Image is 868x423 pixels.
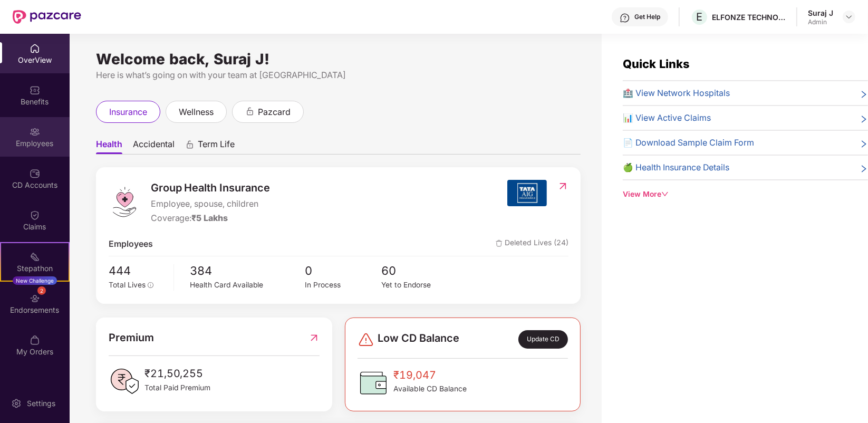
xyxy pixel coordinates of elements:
[623,189,868,200] div: View More
[381,280,458,291] div: Yet to Endorse
[96,69,581,82] div: Here is what’s going on with your team at [GEOGRAPHIC_DATA]
[1,263,69,274] div: Stepathon
[24,398,59,409] div: Settings
[30,252,40,262] img: svg+xml;base64,PHN2ZyB4bWxucz0iaHR0cDovL3d3dy53My5vcmcvMjAwMC9zdmciIHdpZHRoPSIyMSIgaGVpZ2h0PSIyMC...
[393,383,467,395] span: Available CD Balance
[808,18,833,26] div: Admin
[185,140,195,149] div: animation
[378,330,459,349] span: Low CD Balance
[144,366,211,382] span: ₹21,50,255
[109,237,153,251] span: Employees
[623,136,754,149] span: 📄 Download Sample Claim Form
[623,161,729,174] span: 🍏 Health Insurance Details
[96,55,581,63] div: Welcome back, Suraj J!
[151,180,271,196] span: Group Health Insurance
[109,366,140,397] img: PaidPremiumIcon
[109,105,147,119] span: insurance
[381,262,458,280] span: 60
[661,190,669,198] span: down
[37,286,46,295] div: 2
[358,367,389,399] img: CDBalanceIcon
[496,237,568,251] span: Deleted Lives (24)
[697,11,703,23] span: E
[623,86,730,100] span: 🏥 View Network Hospitals
[109,262,166,280] span: 444
[393,367,467,383] span: ₹19,047
[30,168,40,179] img: svg+xml;base64,PHN2ZyBpZD0iQ0RfQWNjb3VudHMiIGRhdGEtbmFtZT0iQ0QgQWNjb3VudHMiIHhtbG5zPSJodHRwOi8vd3...
[148,282,154,289] span: info-circle
[109,186,140,218] img: logo
[30,127,40,137] img: svg+xml;base64,PHN2ZyBpZD0iRW1wbG95ZWVzIiB4bWxucz0iaHR0cDovL3d3dy53My5vcmcvMjAwMC9zdmciIHdpZHRoPS...
[30,43,40,54] img: svg+xml;base64,PHN2ZyBpZD0iSG9tZSIgeG1sbnM9Imh0dHA6Ly93d3cudzMub3JnLzIwMDAvc3ZnIiB3aWR0aD0iMjAiIG...
[712,12,786,22] div: ELFONZE TECHNOLOGIES PRIVATE LIMITED
[634,13,660,21] div: Get Help
[179,105,214,119] span: wellness
[358,331,374,348] img: svg+xml;base64,PHN2ZyBpZD0iRGFuZ2VyLTMyeDMyIiB4bWxucz0iaHR0cDovL3d3dy53My5vcmcvMjAwMC9zdmciIHdpZH...
[860,113,868,124] span: right
[144,382,211,394] span: Total Paid Premium
[305,280,381,291] div: In Process
[557,181,568,191] img: RedirectIcon
[496,240,503,247] img: deleteIcon
[11,398,22,409] img: svg+xml;base64,PHN2ZyBpZD0iU2V0dGluZy0yMHgyMCIgeG1sbnM9Imh0dHA6Ly93d3cudzMub3JnLzIwMDAvc3ZnIiB3aW...
[258,105,291,119] span: pazcard
[507,180,547,206] img: insurerIcon
[190,262,305,280] span: 384
[305,262,381,280] span: 0
[30,85,40,95] img: svg+xml;base64,PHN2ZyBpZD0iQmVuZWZpdHMiIHhtbG5zPSJodHRwOi8vd3d3LnczLm9yZy8yMDAwL3N2ZyIgd2lkdGg9Ij...
[808,8,833,18] div: Suraj J
[518,330,568,349] div: Update CD
[109,281,146,289] span: Total Lives
[860,138,868,149] span: right
[30,210,40,220] img: svg+xml;base64,PHN2ZyBpZD0iQ2xhaW0iIHhtbG5zPSJodHRwOi8vd3d3LnczLm9yZy8yMDAwL3N2ZyIgd2lkdGg9IjIwIi...
[30,293,40,304] img: svg+xml;base64,PHN2ZyBpZD0iRW5kb3JzZW1lbnRzIiB4bWxucz0iaHR0cDovL3d3dy53My5vcmcvMjAwMC9zdmciIHdpZH...
[620,13,630,23] img: svg+xml;base64,PHN2ZyBpZD0iSGVscC0zMngzMiIgeG1sbnM9Imh0dHA6Ly93d3cudzMub3JnLzIwMDAvc3ZnIiB3aWR0aD...
[151,197,271,210] span: Employee, spouse, children
[860,163,868,174] span: right
[860,89,868,100] span: right
[845,13,853,21] img: svg+xml;base64,PHN2ZyBpZD0iRHJvcGRvd24tMzJ4MzIiIHhtbG5zPSJodHRwOi8vd3d3LnczLm9yZy8yMDAwL3N2ZyIgd2...
[245,107,255,116] div: animation
[13,276,57,285] div: New Challenge
[190,280,305,291] div: Health Card Available
[192,213,228,223] span: ₹5 Lakhs
[109,330,154,346] span: Premium
[623,111,711,124] span: 📊 View Active Claims
[13,10,81,24] img: New Pazcare Logo
[133,139,175,154] span: Accidental
[198,139,235,154] span: Term Life
[30,335,40,345] img: svg+xml;base64,PHN2ZyBpZD0iTXlfT3JkZXJzIiBkYXRhLW5hbWU9Ik15IE9yZGVycyIgeG1sbnM9Imh0dHA6Ly93d3cudz...
[151,211,271,225] div: Coverage:
[623,57,690,71] span: Quick Links
[308,330,320,346] img: RedirectIcon
[96,139,122,154] span: Health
